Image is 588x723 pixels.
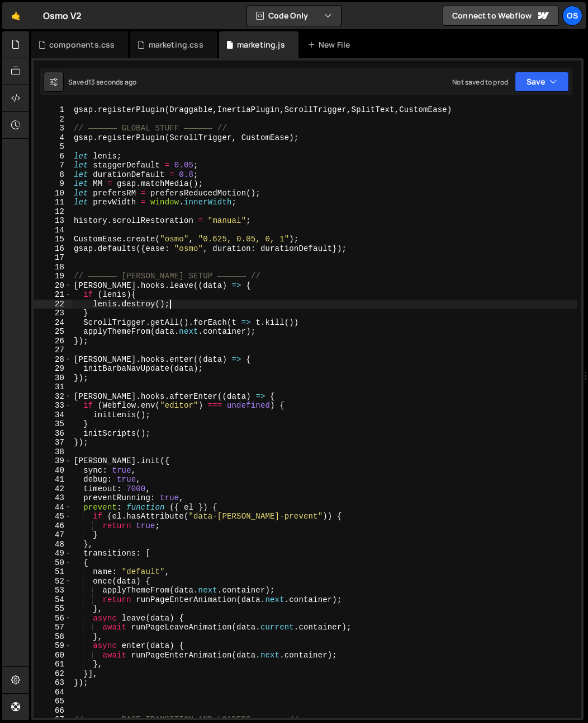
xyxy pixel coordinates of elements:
div: 58 [34,632,72,642]
div: Saved [68,77,136,87]
div: 2 [34,115,72,124]
div: 61 [34,660,72,669]
div: 1 [34,105,72,115]
div: 29 [34,364,72,374]
div: 6 [34,152,72,161]
div: 8 [34,170,72,180]
div: 44 [34,503,72,512]
div: 39 [34,456,72,466]
div: 3 [34,124,72,133]
div: marketing.css [149,39,203,50]
div: New File [307,39,354,50]
div: 20 [34,281,72,291]
div: 18 [34,263,72,272]
a: Connect to Webflow [443,6,559,26]
button: Save [515,72,569,92]
div: 12 [34,207,72,217]
div: 9 [34,179,72,189]
div: 28 [34,355,72,365]
div: 38 [34,447,72,457]
div: 65 [34,697,72,706]
div: 31 [34,383,72,392]
div: 43 [34,493,72,503]
div: 64 [34,688,72,697]
div: 49 [34,549,72,558]
div: 56 [34,614,72,623]
div: 15 [34,235,72,244]
div: 42 [34,484,72,494]
div: 5 [34,142,72,152]
div: 13 [34,216,72,226]
div: 30 [34,374,72,383]
div: 52 [34,577,72,586]
div: 4 [34,133,72,143]
div: 14 [34,226,72,235]
button: Code Only [247,6,341,26]
div: 33 [34,401,72,411]
div: 60 [34,651,72,660]
div: 27 [34,346,72,355]
div: 21 [34,290,72,300]
div: 23 [34,309,72,318]
div: 66 [34,706,72,716]
div: components.css [49,39,115,50]
div: 11 [34,198,72,207]
div: 57 [34,623,72,632]
div: 32 [34,392,72,402]
div: Not saved to prod [452,77,508,87]
div: 62 [34,669,72,679]
div: 36 [34,429,72,439]
div: 41 [34,475,72,484]
div: 22 [34,300,72,309]
div: 51 [34,567,72,577]
div: 48 [34,540,72,549]
div: 45 [34,512,72,521]
div: 59 [34,641,72,651]
div: 24 [34,318,72,328]
div: 37 [34,438,72,447]
a: 🤙 [2,2,30,29]
a: Os [562,6,582,26]
div: 35 [34,419,72,429]
div: 10 [34,189,72,198]
div: 17 [34,253,72,263]
div: 26 [34,337,72,346]
div: 16 [34,244,72,254]
div: marketing.js [237,39,285,50]
div: 55 [34,604,72,614]
div: 19 [34,272,72,281]
div: 54 [34,595,72,605]
div: 50 [34,558,72,568]
div: 47 [34,530,72,540]
div: 53 [34,586,72,595]
div: 63 [34,678,72,688]
div: 25 [34,327,72,337]
div: 7 [34,161,72,170]
div: 46 [34,521,72,531]
div: 40 [34,466,72,475]
div: 34 [34,411,72,420]
div: 13 seconds ago [88,77,136,87]
div: Osmo V2 [43,9,82,22]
